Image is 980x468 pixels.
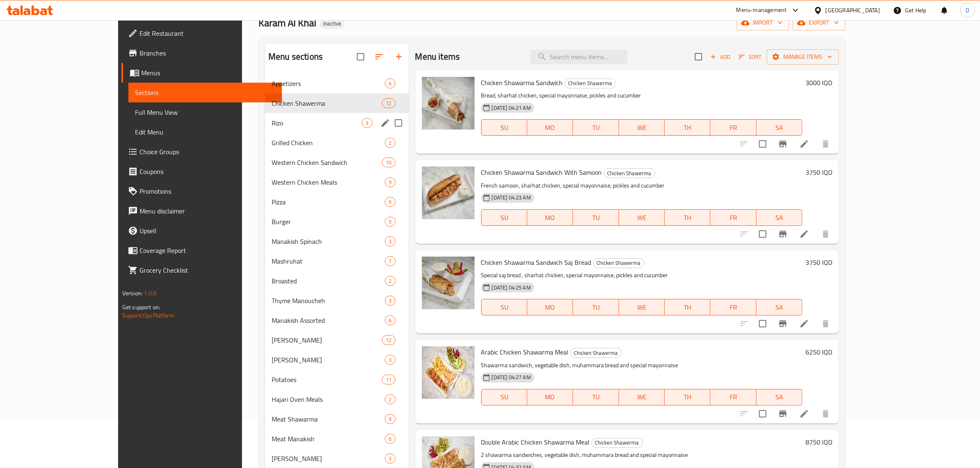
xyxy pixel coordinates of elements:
span: export [799,18,839,28]
button: TU [573,209,619,226]
a: Sections [128,83,282,102]
span: 7 [385,257,395,265]
span: Select to update [754,405,771,422]
span: Add [709,52,731,62]
h6: 3750 IQD [805,167,832,178]
span: FR [714,122,753,134]
span: Manage items [773,52,832,62]
div: Muhammara Manakish [272,454,385,463]
div: Hajari Oven Meals2 [265,389,408,409]
span: 3 [362,119,372,127]
a: Edit Menu [128,122,282,142]
span: TU [576,212,615,224]
span: MO [531,122,570,134]
span: Chicken Shawerma [272,98,382,108]
div: items [385,177,395,187]
button: FR [710,299,756,315]
div: Appetizers [272,79,385,88]
button: SU [481,389,527,405]
span: WE [622,122,661,134]
span: 3 [385,455,395,463]
p: 2 shawarma sandwiches, vegetable dish, muhammara bread and special mayonnaise [481,450,802,460]
span: 3 [385,297,395,305]
a: Edit menu item [799,409,809,419]
span: Thyme Manoucheh [272,296,385,306]
span: WE [622,391,661,403]
button: WE [619,389,665,405]
span: [DATE] 04:27 AM [489,373,534,381]
div: items [385,296,395,306]
button: MO [527,299,573,315]
span: Hajari Oven Meals [272,394,385,404]
span: [DATE] 04:25 AM [489,284,534,292]
span: TH [668,122,707,134]
span: Sections [135,88,275,97]
span: MO [531,391,570,403]
span: 12 [382,336,395,344]
span: Chicken Shawarma Sandwich [481,76,563,89]
button: MO [527,389,573,405]
span: SU [485,212,524,224]
span: 2 [385,277,395,285]
div: Chicken Shawerma [591,438,643,448]
div: Pizza9 [265,192,408,212]
div: items [385,434,395,444]
span: SA [760,391,799,403]
div: items [382,98,395,108]
button: SA [757,389,802,405]
div: [GEOGRAPHIC_DATA] [826,6,880,15]
span: Coverage Report [140,246,275,255]
a: Edit menu item [799,139,809,149]
span: Meat Manakish [272,434,385,444]
div: Burger5 [265,212,408,232]
span: Manakish Assorted [272,315,385,325]
button: TU [573,389,619,405]
button: MO [527,209,573,226]
button: Add [707,51,733,63]
img: Chicken Shawarma Sandwich With Samoon [422,167,475,219]
span: Meat Shawarma [272,414,385,424]
span: Select to update [754,135,771,153]
h6: 3000 IQD [805,77,832,88]
span: Edit Restaurant [140,28,275,38]
button: Branch-specific-item [773,134,793,154]
div: items [385,236,395,246]
span: WE [622,301,661,313]
span: MO [531,301,570,313]
span: Version: [122,288,142,299]
span: 2 [385,139,395,147]
span: Grocery Checklist [140,265,275,275]
span: Menus [141,68,275,78]
button: delete [816,224,836,244]
span: TU [576,391,615,403]
span: FR [714,212,753,224]
span: Manakish Spinach [272,236,385,246]
div: Manakish Akkawi [272,335,382,345]
div: Potatoes [272,375,382,385]
span: Chicken Shawarma Sandwich Saj Bread [481,256,591,269]
span: 2 [385,396,395,403]
span: Add item [707,51,733,63]
span: 3 [385,238,395,246]
span: Double Arabic Chicken Shawarma Meal [481,436,590,448]
button: Sort [737,51,764,63]
div: items [385,355,395,365]
span: 9 [385,198,395,206]
span: TH [668,391,707,403]
button: WE [619,119,665,136]
span: Edit Menu [135,127,275,137]
button: TH [665,299,710,315]
span: 9 [385,415,395,423]
span: Chicken Shawerma [571,348,622,358]
button: import [736,15,789,30]
span: [DATE] 04:21 AM [489,104,534,112]
a: Branches [121,43,282,63]
button: FR [710,119,756,136]
span: [PERSON_NAME] [272,355,385,365]
span: Coupons [140,167,275,176]
button: Add section [389,47,409,67]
